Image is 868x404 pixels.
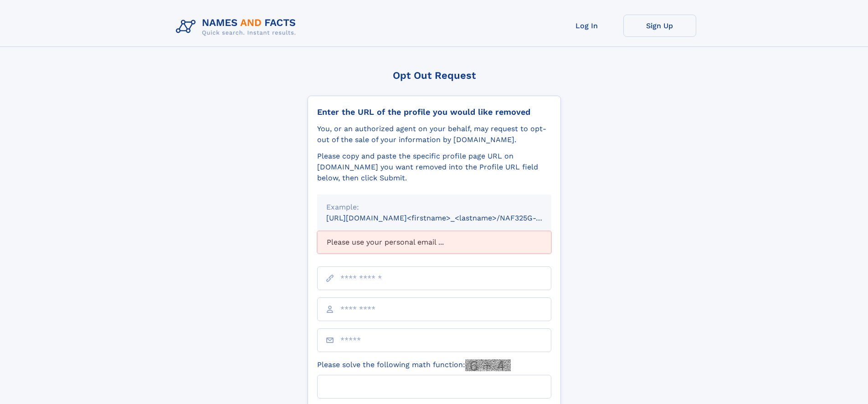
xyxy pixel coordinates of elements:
label: Please solve the following math function: [317,359,511,371]
a: Log In [550,15,623,37]
small: [URL][DOMAIN_NAME]<firstname>_<lastname>/NAF325G-xxxxxxxx [326,214,569,222]
a: Sign Up [623,15,696,37]
div: Example: [326,202,542,213]
div: Opt Out Request [308,70,561,81]
div: Please use your personal email ... [317,231,551,254]
div: You, or an authorized agent on your behalf, may request to opt-out of the sale of your informatio... [317,123,551,145]
div: Enter the URL of the profile you would like removed [317,107,551,117]
div: Please copy and paste the specific profile page URL on [DOMAIN_NAME] you want removed into the Pr... [317,151,551,184]
img: Logo Names and Facts [172,15,303,39]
